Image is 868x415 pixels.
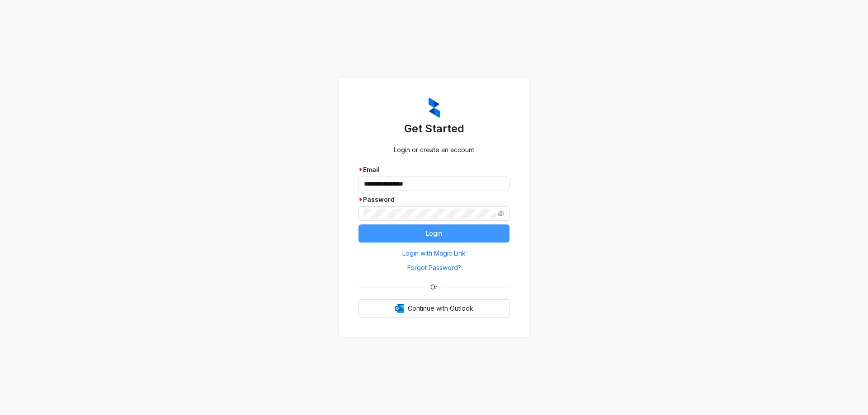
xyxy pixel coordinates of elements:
[498,210,504,217] span: eye-invisible
[359,246,509,261] button: Login with Magic Link
[408,303,473,313] span: Continue with Outlook
[426,228,442,238] span: Login
[359,261,509,275] button: Forgot Password?
[359,121,509,136] h3: Get Started
[402,248,466,258] span: Login with Magic Link
[359,299,509,317] button: OutlookContinue with Outlook
[395,304,404,313] img: Outlook
[359,195,509,205] div: Password
[407,263,461,273] span: Forgot Password?
[359,145,509,155] div: Login or create an account
[429,98,440,118] img: ZumaIcon
[359,224,509,242] button: Login
[424,282,444,292] span: Or
[359,165,509,175] div: Email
